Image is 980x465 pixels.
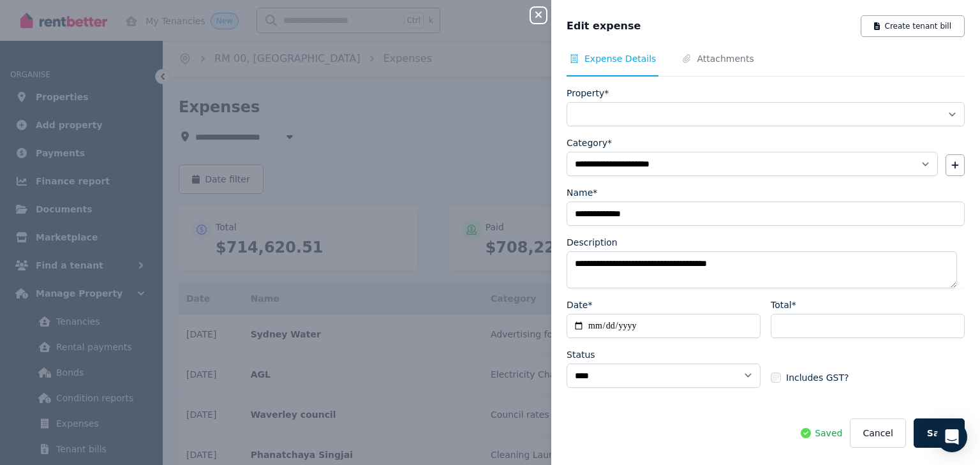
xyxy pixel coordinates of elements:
[771,373,781,383] input: Includes GST?
[567,236,618,249] label: Description
[567,186,597,199] label: Name*
[697,52,754,65] span: Attachments
[861,15,965,37] button: Create tenant bill
[771,299,796,311] label: Total*
[584,52,656,65] span: Expense Details
[914,418,965,448] button: Save
[937,422,967,452] div: Open Intercom Messenger
[567,348,595,361] label: Status
[786,371,849,384] span: Includes GST?
[567,137,612,149] label: Category*
[567,52,965,77] nav: Tabs
[567,18,641,34] span: Edit expense
[567,87,609,100] label: Property*
[815,427,842,439] span: Saved
[567,299,592,311] label: Date*
[850,418,905,448] button: Cancel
